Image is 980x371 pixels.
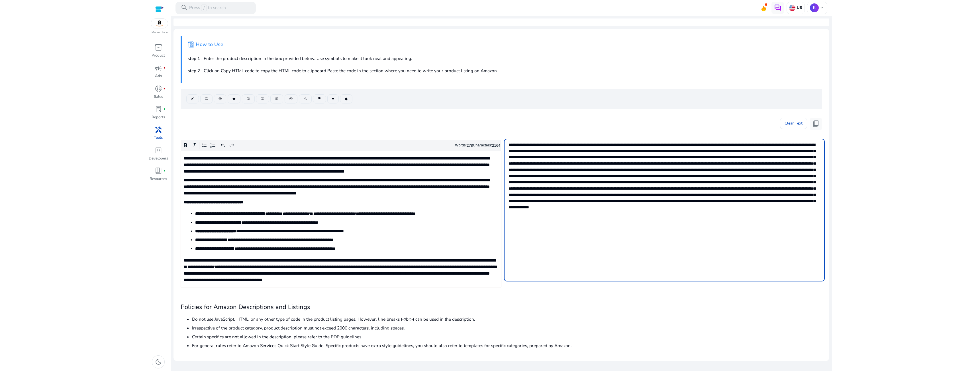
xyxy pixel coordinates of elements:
[155,105,162,113] span: lab_profile
[163,170,166,172] span: fiber_manual_record
[340,94,352,103] button: ◆
[192,333,822,340] li: Certain specifics are not allowed in the description, please refer to the PDP guidelines
[191,96,194,102] span: ✔
[192,325,822,331] li: Irrespective of the product category, product description must not exceed 2000 characters, includ...
[148,84,168,104] a: donut_smallfiber_manual_recordSales
[155,73,162,79] p: Ads
[327,94,339,103] button: ♥
[155,85,162,92] span: donut_small
[155,147,162,154] span: code_blocks
[181,140,501,151] div: Editor toolbar
[246,96,250,102] span: ①
[192,342,822,349] li: For general rules refer to Amazon Services Quick Start Style Guide. Specific products have extra ...
[163,88,166,90] span: fiber_manual_record
[155,65,162,72] span: campaign
[214,94,226,103] button: ®
[275,96,279,102] span: ③
[148,43,168,63] a: inventory_2Product
[318,96,321,102] span: ™
[154,94,163,100] p: Sales
[148,146,168,166] a: code_blocksDevelopers
[819,5,824,11] span: keyboard_arrow_down
[181,151,501,287] div: Rich Text Editor. Editing area: main. Press Alt+0 for help.
[492,143,500,148] label: 2164
[149,156,168,161] p: Developers
[189,5,226,11] p: Press to search
[303,96,307,102] span: ⚠
[789,5,795,11] img: us.svg
[155,167,162,175] span: book_4
[201,5,207,11] span: /
[810,118,822,130] button: content_copy
[289,96,293,102] span: ④
[155,358,162,366] span: dark_mode
[150,176,167,182] p: Resources
[196,42,223,47] h4: How to Use
[188,55,200,61] b: step 1
[155,126,162,134] span: handyman
[186,94,199,103] button: ✔
[200,94,213,103] button: ©
[780,118,807,129] button: Clear Text
[163,108,166,111] span: fiber_manual_record
[812,120,820,127] span: content_copy
[148,166,168,186] a: book_4fiber_manual_recordResources
[154,135,163,141] p: Tools
[181,303,822,311] h3: Policies for Amazon Descriptions and Listings
[242,94,255,103] button: ①
[181,4,188,11] span: search
[192,316,822,322] li: Do not use JavaScript, HTML, or any other type of code in the product listing pages. However, lin...
[455,142,500,149] div: Words: Characters:
[299,94,312,103] button: ⚠
[152,115,165,120] p: Reports
[163,67,166,69] span: fiber_manual_record
[785,118,803,129] span: Clear Text
[795,5,802,11] p: US
[148,63,168,84] a: campaignfiber_manual_recordAds
[228,94,240,103] button: ★
[155,44,162,51] span: inventory_2
[188,68,200,74] b: step 2
[151,19,168,28] img: amazon.svg
[261,96,264,102] span: ②
[232,96,236,102] span: ★
[313,94,326,103] button: ™
[332,96,334,102] span: ♥
[270,94,283,103] button: ③
[188,55,816,62] p: : Enter the product description in the box provided below. Use symbols to make it look neat and a...
[148,125,168,145] a: handymanTools
[285,94,297,103] button: ④
[810,3,819,12] p: K
[256,94,269,103] button: ②
[205,96,208,102] span: ©
[188,67,816,74] p: : Click on Copy HTML code to copy the HTML code to clipboard.Paste the code in the section where ...
[467,143,473,148] label: 278
[152,30,168,35] p: Marketplace
[152,53,165,59] p: Product
[219,96,222,102] span: ®
[345,96,348,102] span: ◆
[148,104,168,125] a: lab_profilefiber_manual_recordReports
